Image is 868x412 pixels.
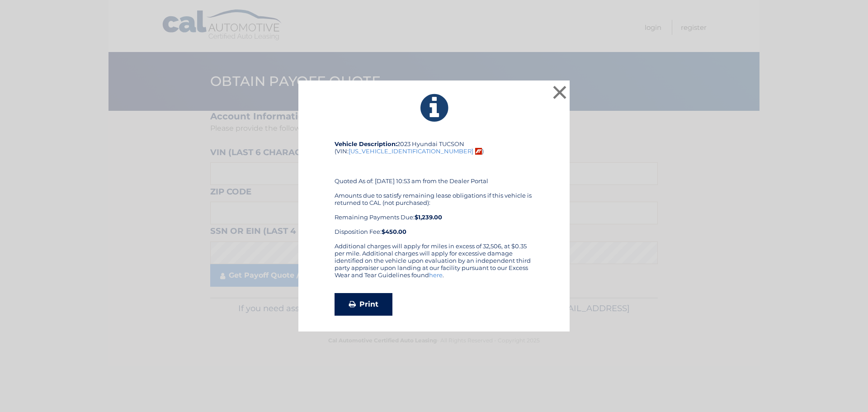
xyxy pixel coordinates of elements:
[335,147,484,155] span: (VIN: )
[335,242,533,286] div: Additional charges will apply for miles in excess of 32,506, at $0.35 per mile. Additional charge...
[335,140,533,242] div: 2023 Hyundai TUCSON Quoted As of: [DATE] 10:53 am from the Dealer Portal
[335,192,533,235] div: Amounts due to satisfy remaining lease obligations if this vehicle is returned to CAL (not purcha...
[335,293,392,316] a: Print
[415,213,442,221] b: $1,239.00
[475,148,482,155] img: 8rh5UuVk8QnwCAWDaABNIAG0AAaQAP8G4BfzyDfYW2HlqUAAAAASUVORK5CYII=
[349,147,473,155] a: [US_VEHICLE_IDENTIFICATION_NUMBER]
[551,83,569,101] button: ×
[429,271,443,279] a: here
[335,140,397,147] strong: Vehicle Description:
[382,228,406,235] strong: $450.00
